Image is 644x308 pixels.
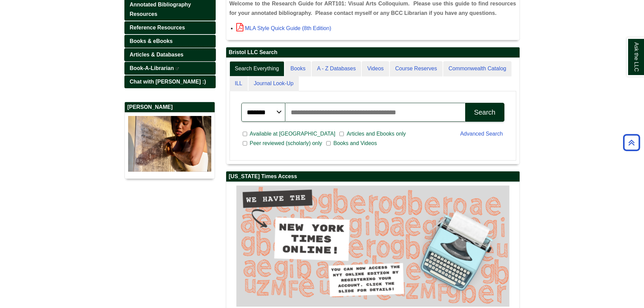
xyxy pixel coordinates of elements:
span: Welcome to the Research Guide for ART101: Visual Arts Colloquium. Please use this guide to find r... [230,1,516,16]
input: Books and Videos [326,140,331,146]
a: Articles & Databases [124,48,216,61]
span: Chat with [PERSON_NAME] :) [130,79,206,85]
h2: [US_STATE] Times Access [226,171,520,182]
span: Peer reviewed (scholarly) only [247,139,325,147]
a: Reference Resources [124,21,216,34]
h2: [PERSON_NAME] [125,102,215,113]
input: Peer reviewed (scholarly) only [243,140,247,146]
a: Advanced Search [460,131,503,137]
div: slideshow [236,185,509,307]
span: Annotated Bibliography Resources [130,2,191,17]
a: ILL [230,76,248,91]
a: Chat with [PERSON_NAME] :) [124,75,216,88]
a: Books [285,61,311,76]
button: Search [465,103,504,122]
span: Reference Resources [130,25,185,30]
h2: Bristol LLC Search [226,47,520,58]
a: Book-A-Librarian [124,62,216,75]
i: This link opens in a new window [175,67,180,70]
a: Back to Top [621,138,642,147]
a: Course Reserves [390,61,443,76]
a: Commonwealth Catalog [443,61,512,76]
div: Search [474,109,495,116]
span: Book-A-Librarian [130,65,174,71]
a: MLA Style Quick Guide (8th Edition) [236,25,331,31]
input: Articles and Ebooks only [339,131,344,137]
a: Search Everything [230,61,285,76]
span: Articles & Databases [130,52,184,57]
a: Videos [362,61,389,76]
span: Books & eBooks [130,38,173,44]
a: A - Z Databases [312,61,361,76]
a: Journal Look-Up [248,76,299,91]
span: Books and Videos [331,139,380,147]
span: Available at [GEOGRAPHIC_DATA] [247,130,338,138]
span: Articles and Ebooks only [344,130,408,138]
a: Books & eBooks [124,35,216,48]
input: Available at [GEOGRAPHIC_DATA] [243,131,247,137]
